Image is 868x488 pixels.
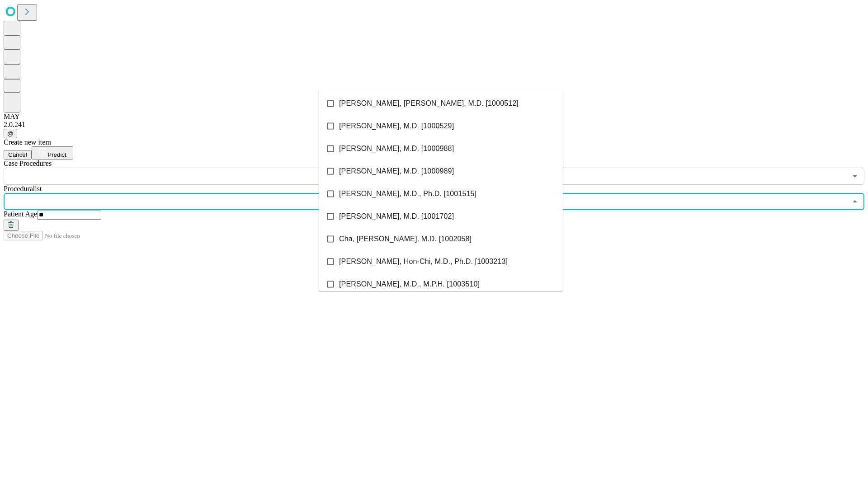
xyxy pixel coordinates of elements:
[339,256,508,267] span: [PERSON_NAME], Hon-Chi, M.D., Ph.D. [1003213]
[339,279,480,290] span: [PERSON_NAME], M.D., M.P.H. [1003510]
[339,98,519,109] span: [PERSON_NAME], [PERSON_NAME], M.D. [1000512]
[339,121,454,131] span: [PERSON_NAME], M.D. [1000529]
[7,130,14,137] span: @
[339,166,454,177] span: [PERSON_NAME], M.D. [1000989]
[4,121,864,129] div: 2.0.241
[4,138,51,146] span: Create new item
[4,210,37,218] span: Patient Age
[4,185,42,192] span: Proceduralist
[4,150,32,160] button: Cancel
[4,129,17,138] button: @
[4,160,52,167] span: Scheduled Procedure
[32,146,73,160] button: Predict
[47,151,66,158] span: Predict
[8,151,27,158] span: Cancel
[849,170,861,183] button: Open
[339,188,476,199] span: [PERSON_NAME], M.D., Ph.D. [1001515]
[4,113,864,121] div: MAY
[339,211,454,222] span: [PERSON_NAME], M.D. [1001702]
[849,195,861,208] button: Close
[339,234,472,244] span: Cha, [PERSON_NAME], M.D. [1002058]
[339,143,454,154] span: [PERSON_NAME], M.D. [1000988]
